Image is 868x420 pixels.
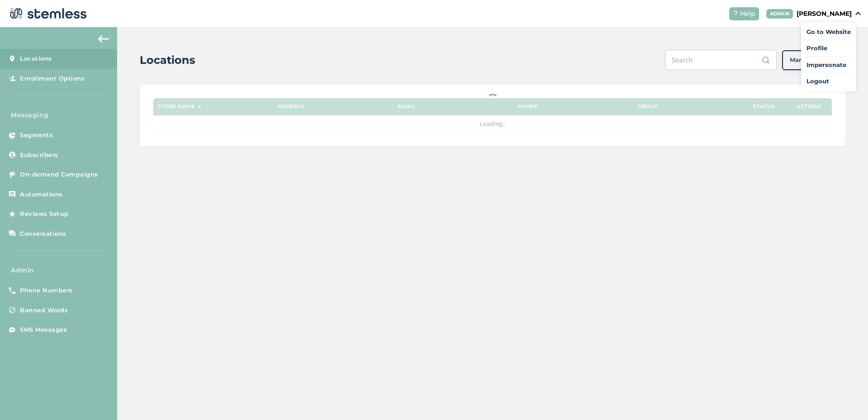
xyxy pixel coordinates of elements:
[807,28,851,37] a: Go to Website
[20,229,66,239] span: Conversations
[665,50,777,70] input: Search
[790,56,838,65] span: Manage Groups
[140,52,195,68] h2: Locations
[20,210,69,219] span: Reviews Setup
[807,44,851,53] a: Profile
[20,131,53,140] span: Segments
[98,35,109,43] img: icon-arrow-back-accent-c549486e.svg
[733,11,738,16] img: icon-help-white-03924b79.svg
[20,286,73,295] span: Phone Numbers
[766,9,793,19] div: ADMIN
[20,190,63,199] span: Automations
[855,12,861,15] img: icon_down-arrow-small-66adaf34.svg
[782,50,845,70] button: Manage Groups
[20,170,98,179] span: On-demand Campaigns
[740,9,755,19] span: Help
[20,54,52,63] span: Locations
[823,377,868,420] iframe: Chat Widget
[20,74,85,83] span: Enrollment Options
[7,5,87,23] img: logo-dark-0685b13c.svg
[807,61,851,70] span: Impersonate
[20,306,68,315] span: Banned Words
[797,9,852,19] p: [PERSON_NAME]
[20,151,58,160] span: Subscribers
[807,77,851,86] a: Logout
[20,325,67,334] span: SMS Messages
